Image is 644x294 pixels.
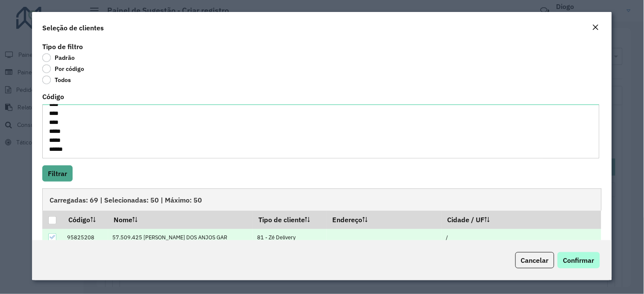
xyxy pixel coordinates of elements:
label: Por código [42,65,84,73]
label: Todos [42,76,71,84]
label: Padrão [42,53,75,62]
th: Código [63,211,108,229]
div: Carregadas: 69 | Selecionadas: 50 | Máximo: 50 [42,188,601,211]
button: Cancelar [515,252,554,268]
span: Confirmar [563,256,594,265]
span: Cancelar [521,256,549,265]
button: Filtrar [42,165,73,182]
th: Cidade / UF [442,211,601,229]
td: 95825208 [63,229,108,247]
button: Confirmar [558,252,600,268]
label: Código [42,91,64,102]
td: / [442,229,601,247]
em: Fechar [592,24,599,31]
th: Nome [108,211,253,229]
h4: Seleção de clientes [42,23,104,33]
th: Endereço [327,211,442,229]
label: Tipo de filtro [42,41,83,52]
button: Close [590,22,602,33]
td: 81 - Zé Delivery [253,229,327,247]
td: 57.509.425 [PERSON_NAME] DOS ANJOS GAR [108,229,253,247]
th: Tipo de cliente [253,211,327,229]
